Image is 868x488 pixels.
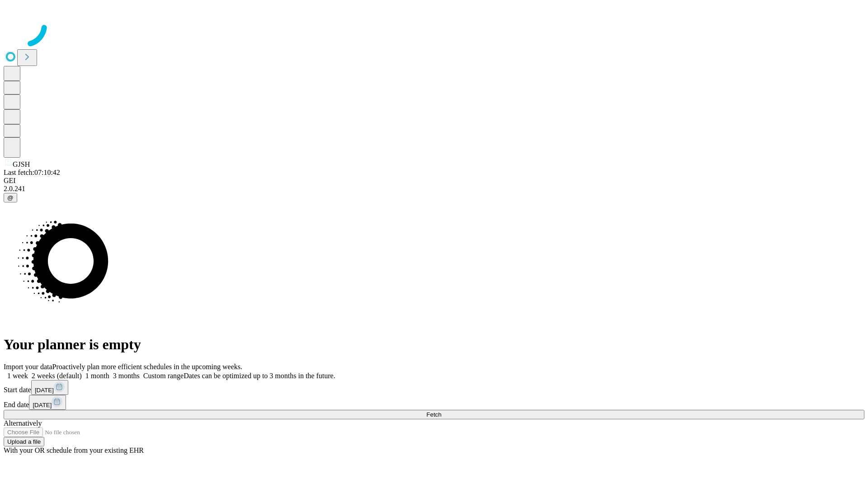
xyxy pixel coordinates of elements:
[32,372,82,380] span: 2 weeks (default)
[4,437,44,446] button: Upload a file
[13,160,30,168] span: GJSH
[4,169,60,176] span: Last fetch: 07:10:42
[4,446,144,454] span: With your OR schedule from your existing EHR
[143,372,184,380] span: Custom range
[4,177,864,185] div: GEI
[4,380,864,395] div: Start date
[7,372,28,380] span: 1 week
[113,372,140,380] span: 3 months
[4,419,42,427] span: Alternatively
[85,372,109,380] span: 1 month
[426,411,441,418] span: Fetch
[4,193,17,202] button: @
[184,372,335,380] span: Dates can be optimized up to 3 months in the future.
[29,395,66,410] button: [DATE]
[52,363,242,371] span: Proactively plan more efficient schedules in the upcoming weeks.
[31,380,68,395] button: [DATE]
[7,194,14,201] span: @
[4,410,864,419] button: Fetch
[4,185,864,193] div: 2.0.241
[4,395,864,410] div: End date
[4,363,52,371] span: Import your data
[33,402,52,408] span: [DATE]
[4,336,864,353] h1: Your planner is empty
[35,387,54,394] span: [DATE]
